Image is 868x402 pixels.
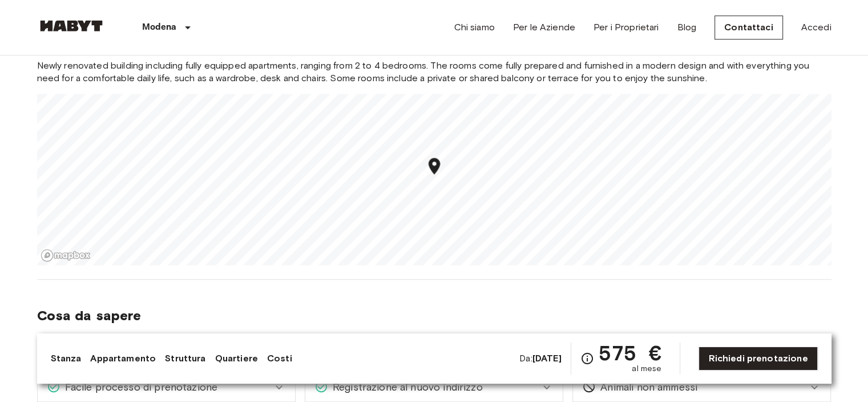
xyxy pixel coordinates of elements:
[165,352,205,365] a: Struttura
[677,21,696,34] a: Blog
[424,156,444,180] div: Map marker
[267,352,292,365] a: Costi
[714,15,783,39] a: Contattaci
[41,249,91,262] a: Mapbox logo
[519,352,561,365] span: Da:
[90,352,156,365] a: Appartamento
[513,21,575,34] a: Per le Aziende
[573,373,830,401] div: Animali non ammessi
[328,380,483,395] span: Registrazione al nuovo indirizzo
[596,380,697,395] span: Animali non ammessi
[37,94,831,265] canvas: Map
[37,59,831,85] span: Newly renovated building including fully equipped apartments, ranging from 2 to 4 bedrooms. The r...
[37,20,106,31] img: Habyt
[215,352,258,365] a: Quartiere
[599,343,662,363] span: 575 €
[594,21,659,34] a: Per i Proprietari
[38,373,295,401] div: Facile processo di prenotazione
[532,353,562,364] b: [DATE]
[632,363,661,375] span: al mese
[60,380,218,395] span: Facile processo di prenotazione
[142,21,177,34] p: Modena
[454,21,494,34] a: Chi siamo
[801,21,831,34] a: Accedi
[580,352,594,365] svg: Verifica i dettagli delle spese nella sezione 'Riassunto dei Costi'. Si prega di notare che gli s...
[699,347,817,371] a: Richiedi prenotazione
[37,307,831,324] span: Cosa da sapere
[305,373,563,401] div: Registrazione al nuovo indirizzo
[51,352,82,365] a: Stanza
